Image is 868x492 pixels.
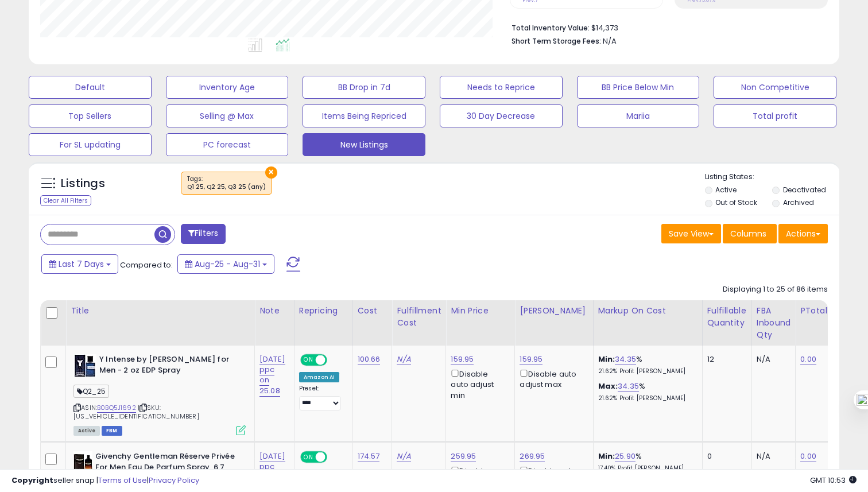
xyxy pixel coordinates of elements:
a: 159.95 [520,354,542,365]
button: New Listings [303,133,425,156]
li: $14,373 [511,20,819,34]
div: Disable auto adjust min [451,367,506,401]
button: Mariia [577,104,700,127]
div: seller snap | | [11,475,199,486]
button: Top Sellers [29,104,152,127]
button: 30 Day Decrease [440,104,563,127]
button: Selling @ Max [166,104,289,127]
button: BB Price Below Min [577,76,700,99]
div: Fulfillable Quantity [707,305,747,329]
div: Disable auto adjust max [520,367,584,390]
div: [PERSON_NAME] [520,305,588,317]
button: Needs to Reprice [440,76,563,99]
a: B0BQ5J1692 [97,403,136,413]
span: | SKU: [US_VEHICLE_IDENTIFICATION_NUMBER] [73,403,199,420]
h5: Listings [61,176,105,192]
th: CSV column name: cust_attr_1_PTotal [796,300,847,346]
div: % [598,451,693,472]
button: Actions [778,224,828,243]
div: Q1 25, Q2 25, Q3 25 (any) [187,183,266,191]
span: OFF [325,452,344,462]
a: 25.90 [615,451,635,462]
p: 21.62% Profit [PERSON_NAME] [598,394,693,402]
a: N/A [397,451,410,462]
a: 0.00 [800,354,816,365]
span: Aug-25 - Aug-31 [195,258,260,270]
div: Min Price [451,305,510,317]
div: Note [259,305,289,317]
button: Last 7 Days [41,254,118,274]
span: FBM [102,426,122,436]
button: Columns [723,224,777,243]
b: Y Intense by [PERSON_NAME] for Men - 2 oz EDP Spray [99,354,239,378]
label: Archived [783,197,814,207]
button: PC forecast [166,133,289,156]
a: 100.66 [358,354,381,365]
span: All listings currently available for purchase on Amazon [73,426,100,436]
b: Total Inventory Value: [511,23,590,33]
button: Items Being Repriced [303,104,425,127]
a: [DATE] ppc on 25.08 [259,354,285,397]
img: 41O3BicVpdL._SL40_.jpg [73,354,96,377]
button: Inventory Age [166,76,289,99]
a: 269.95 [520,451,545,462]
button: × [265,166,277,179]
div: Preset: [299,385,344,410]
strong: Copyright [11,475,53,486]
p: Listing States: [705,172,840,183]
p: 21.62% Profit [PERSON_NAME] [598,367,693,375]
button: Filters [181,224,226,244]
button: Total profit [714,104,836,127]
span: OFF [325,355,344,365]
label: Deactivated [783,185,826,195]
span: ON [301,452,316,462]
div: Clear All Filters [40,195,91,206]
div: Markup on Cost [598,305,697,317]
button: Default [29,76,152,99]
span: Tags : [187,175,266,192]
a: 259.95 [451,451,476,462]
div: FBA inbound Qty [757,305,791,341]
div: N/A [757,451,787,462]
th: The percentage added to the cost of goods (COGS) that forms the calculator for Min & Max prices. [593,300,702,346]
div: N/A [757,354,787,365]
div: PTotal [800,305,842,317]
a: 0.00 [800,451,816,462]
div: Title [71,305,250,317]
span: ON [301,355,316,365]
div: 0 [707,451,743,462]
b: Givenchy Gentleman Réserve Privée For Men Eau De Parfum Spray, 6.7 Ounce [95,451,235,486]
button: BB Drop in 7d [303,76,425,99]
a: 34.35 [618,381,639,392]
span: Columns [730,228,766,239]
button: Non Competitive [714,76,836,99]
a: 159.95 [451,354,474,365]
span: Last 7 Days [59,258,104,270]
div: % [598,381,693,402]
a: 174.57 [358,451,380,462]
b: Short Term Storage Fees: [511,36,601,46]
label: Out of Stock [715,197,757,207]
div: Cost [358,305,387,317]
span: Q2_25 [73,385,109,398]
button: Aug-25 - Aug-31 [177,254,274,274]
a: 34.35 [615,354,636,365]
img: 31fTSOOc9pL._SL40_.jpg [73,451,92,474]
div: Repricing [299,305,348,317]
div: % [598,354,693,375]
b: Min: [598,451,615,462]
span: 2025-09-8 10:53 GMT [810,475,857,486]
b: Max: [598,381,618,392]
div: Fulfillment Cost [397,305,441,329]
button: For SL updating [29,133,152,156]
div: Displaying 1 to 25 of 86 items [723,284,828,295]
div: ASIN: [73,354,246,434]
span: N/A [603,36,617,47]
span: Compared to: [120,259,173,270]
a: Terms of Use [98,475,147,486]
button: Save View [661,224,721,243]
a: N/A [397,354,410,365]
div: 12 [707,354,743,365]
label: Active [715,185,737,195]
div: Amazon AI [299,372,339,382]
